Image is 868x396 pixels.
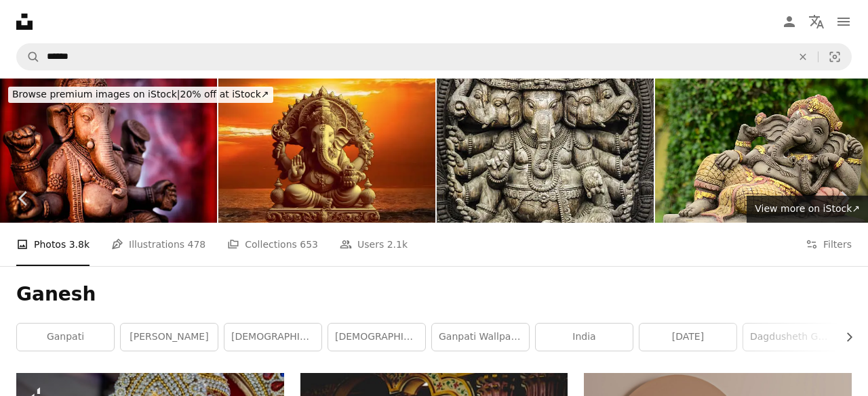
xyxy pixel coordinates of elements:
[16,282,852,307] h1: Ganesh
[224,324,321,351] a: [DEMOGRAPHIC_DATA]
[12,89,180,100] span: Browse premium images on iStock |
[437,79,654,223] img: Lord Ganesha
[111,223,205,266] a: Illustrations 478
[121,324,218,351] a: [PERSON_NAME]
[806,223,852,266] button: Filters
[818,44,851,70] button: Visual search
[821,133,868,263] a: Next
[536,324,633,351] a: india
[776,8,803,35] a: Log in / Sign up
[755,203,860,214] span: View more on iStock ↗
[16,14,33,30] a: Home — Unsplash
[227,223,318,266] a: Collections 653
[17,324,114,351] a: ganpati
[743,324,840,351] a: dagdusheth ganpati
[837,324,852,351] button: scroll list to the right
[188,237,206,252] span: 478
[387,237,408,252] span: 2.1k
[432,324,529,351] a: ganpati wallpaper
[300,237,318,252] span: 653
[747,196,868,223] a: View more on iStock↗
[340,223,408,266] a: Users 2.1k
[830,8,857,35] button: Menu
[218,79,435,223] img: Lord Ganesh s Divine Presence on Ganesh Chaturthi
[639,324,736,351] a: [DATE]
[788,44,818,70] button: Clear
[17,44,40,70] button: Search Unsplash
[16,43,852,70] form: Find visuals sitewide
[328,324,425,351] a: [DEMOGRAPHIC_DATA]
[803,8,830,35] button: Language
[12,89,269,100] span: 20% off at iStock ↗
